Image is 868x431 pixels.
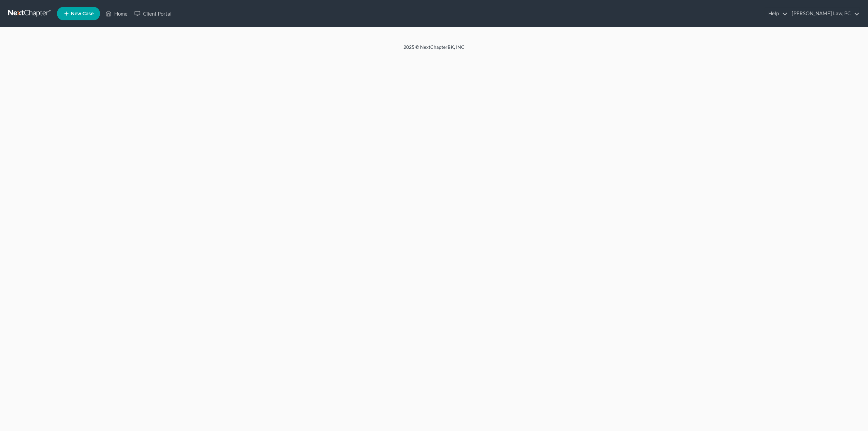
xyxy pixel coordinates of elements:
div: 2025 © NextChapterBK, INC [241,44,627,56]
new-legal-case-button: New Case [57,7,100,20]
a: Help [765,7,788,20]
a: Home [102,7,131,20]
a: Client Portal [131,7,175,20]
a: [PERSON_NAME] Law, PC [788,7,860,20]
